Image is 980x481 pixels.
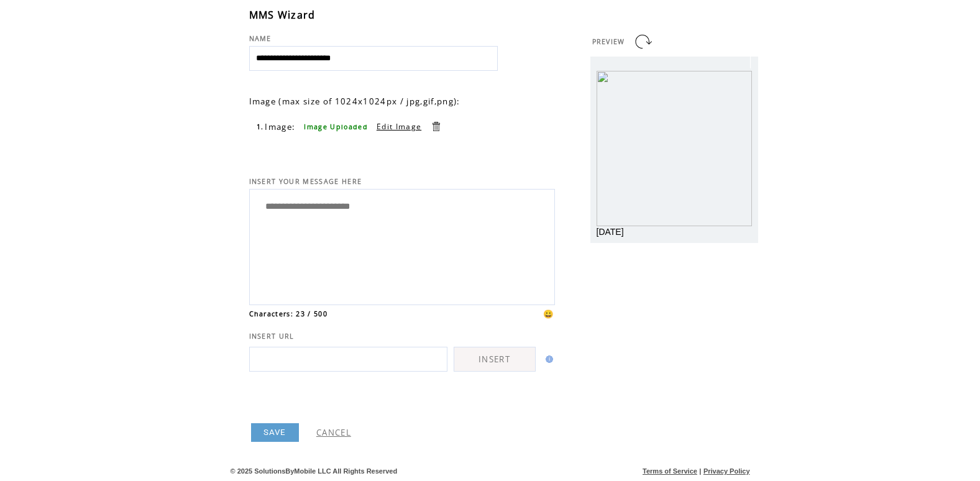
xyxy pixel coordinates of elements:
a: Privacy Policy [703,467,750,475]
span: [DATE] [597,227,624,237]
a: CANCEL [316,427,351,438]
span: Image Uploaded [304,122,368,131]
span: MMS Wizard [249,8,316,22]
span: Image: [265,121,295,132]
span: INSERT YOUR MESSAGE HERE [249,177,362,186]
span: © 2025 SolutionsByMobile LLC All Rights Reserved [231,467,398,475]
span: INSERT URL [249,332,295,341]
a: Edit Image [377,121,421,132]
a: INSERT [454,347,536,372]
span: Image (max size of 1024x1024px / jpg,gif,png): [249,96,460,107]
span: PREVIEW [592,37,625,46]
span: NAME [249,34,272,43]
span: Characters: 23 / 500 [249,309,328,318]
span: 😀 [543,308,554,319]
span: 1. [257,122,264,131]
a: SAVE [251,423,299,442]
span: | [699,467,701,475]
img: help.gif [542,355,553,363]
a: Terms of Service [643,467,697,475]
a: Delete this item [430,121,442,132]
